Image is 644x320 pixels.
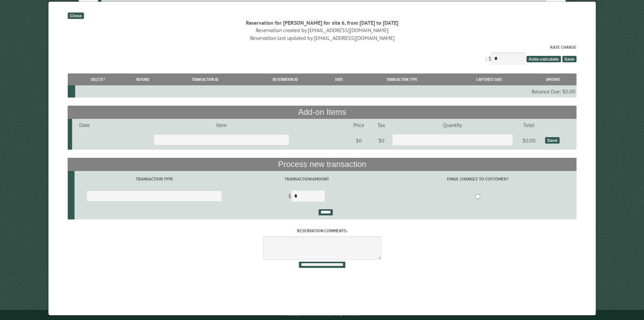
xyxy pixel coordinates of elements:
th: Process new transaction [68,158,576,171]
th: Transaction Type [354,73,450,85]
td: $ [234,187,379,206]
div: Reservation created by [EMAIL_ADDRESS][DOMAIN_NAME] [68,26,576,34]
th: Refund [121,73,164,85]
th: Amount [529,73,576,85]
th: Add-on Items [68,106,576,119]
td: $0 [372,131,391,150]
span: Save [562,56,576,62]
div: Save [545,137,559,144]
div: Reservation for [PERSON_NAME] for site 6, from [DATE] to [DATE] [68,19,576,26]
th: Date [324,73,354,85]
td: Date [72,119,97,131]
td: $0 [346,131,372,150]
div: Close [68,13,84,19]
small: © Campground Commander LLC. All rights reserved. [284,313,360,317]
th: Transaction ID [164,73,246,85]
label: Transaction Amount [235,176,378,182]
div: Reservation last updated by [EMAIL_ADDRESS][DOMAIN_NAME] [68,34,576,42]
div: : $ [68,44,576,66]
label: Transaction Type [75,176,233,182]
label: Email changes to customer? [380,176,575,182]
th: Delete? [75,73,121,85]
span: Auto-calculate [526,56,561,62]
td: Total [514,119,544,131]
th: Captured Date [449,73,529,85]
td: Price [346,119,372,131]
td: Balance Due: $0.00 [75,85,576,98]
th: Reservation ID [246,73,324,85]
td: Quantity [391,119,514,131]
td: Tax [372,119,391,131]
td: $0.00 [514,131,544,150]
label: Reservation comments: [68,228,576,234]
label: Rate Charge [68,44,576,50]
td: Item [97,119,346,131]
